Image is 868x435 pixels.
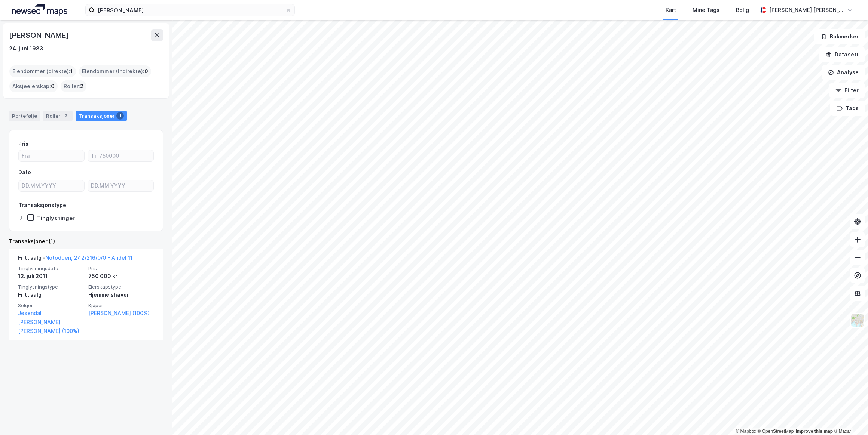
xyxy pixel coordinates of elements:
div: Aksjeeierskap : [9,80,58,92]
input: DD.MM.YYYY [88,180,153,191]
button: Filter [829,83,865,98]
a: Jøsendal [PERSON_NAME] [PERSON_NAME] (100%) [18,309,84,336]
input: Til 750000 [88,150,153,161]
span: Tinglysningsdato [18,265,84,272]
span: Pris [88,265,154,272]
a: Notodden, 242/216/0/0 - Andel 11 [45,254,132,261]
div: 12. juli 2011 [18,272,84,281]
button: Datasett [819,47,865,62]
div: [PERSON_NAME] [9,29,70,41]
span: 1 [70,67,73,76]
div: Transaksjoner (1) [9,237,163,246]
div: Hjemmelshaver [88,290,154,299]
div: Fritt salg [18,290,84,299]
div: Portefølje [9,111,40,121]
div: Kart [666,6,676,15]
div: Tinglysninger [37,215,75,222]
button: Bokmerker [814,29,865,44]
a: Improve this map [796,429,833,434]
span: Selger [18,302,84,309]
span: Tinglysningstype [18,284,84,290]
button: Tags [830,101,865,116]
div: Eiendommer (Indirekte) : [79,65,151,77]
span: Kjøper [88,302,154,309]
div: Mine Tags [693,6,719,15]
input: Søk på adresse, matrikkel, gårdeiere, leietakere eller personer [95,4,285,16]
a: [PERSON_NAME] (100%) [88,309,154,318]
div: Fritt salg - [18,253,132,265]
input: Fra [19,150,84,161]
img: logo.a4113a55bc3d86da70a041830d287a7e.svg [12,4,67,16]
div: Pris [18,139,28,148]
div: Bolig [736,6,749,15]
div: [PERSON_NAME] [PERSON_NAME] [769,6,844,15]
div: Eiendommer (direkte) : [9,65,76,77]
iframe: Chat Widget [831,399,868,435]
div: Transaksjonstype [18,201,66,210]
a: OpenStreetMap [758,429,794,434]
div: Dato [18,168,31,177]
div: 750 000 kr [88,272,154,281]
span: 0 [144,67,148,76]
div: Transaksjoner [76,111,127,121]
div: 1 [116,112,124,120]
div: 24. juni 1983 [9,44,43,53]
a: Mapbox [736,429,756,434]
div: Roller [43,111,73,121]
div: Kontrollprogram for chat [831,399,868,435]
input: DD.MM.YYYY [19,180,84,191]
span: 0 [51,82,55,91]
span: Eierskapstype [88,284,154,290]
div: Roller : [61,80,86,92]
img: Z [850,313,865,327]
button: Analyse [822,65,865,80]
div: 2 [62,112,70,120]
span: 2 [80,82,83,91]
